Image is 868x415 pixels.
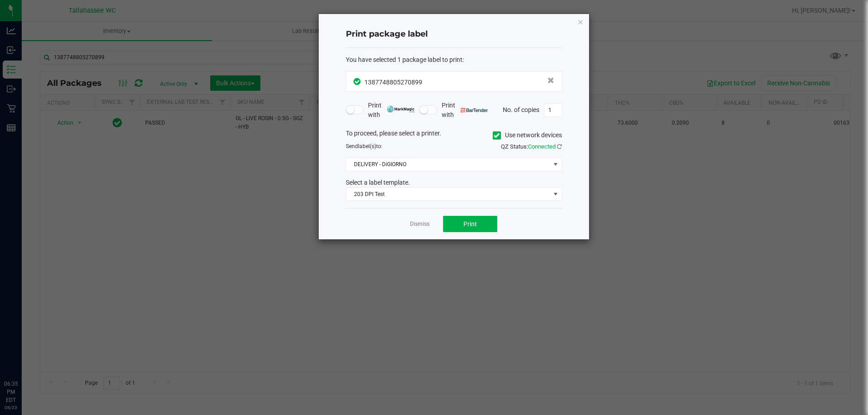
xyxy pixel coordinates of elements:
span: label(s) [358,143,376,149]
iframe: Resource center [9,343,36,370]
div: Select a label template. [339,178,569,187]
button: Print [443,216,497,232]
div: To proceed, please select a printer. [339,129,569,142]
span: DELIVERY - DiGIORNO [346,158,550,171]
iframe: Resource center unread badge [27,341,38,352]
span: Print with [368,101,415,120]
span: Print [463,220,477,228]
span: Print with [442,101,488,120]
span: In Sync [354,77,362,86]
span: QZ Status: [501,143,562,150]
span: You have selected 1 package label to print [346,56,462,63]
img: bartender.png [461,108,488,112]
h4: Print package label [346,28,562,40]
img: mark_magic_cybra.png [387,106,415,112]
span: 1387748805270899 [364,79,422,86]
div: : [346,55,562,65]
span: Send to: [346,143,382,149]
span: 203 DPI Test [346,188,550,201]
span: Connected [528,143,556,150]
label: Use network devices [493,131,562,140]
a: Dismiss [410,220,429,228]
span: No. of copies [503,106,539,113]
